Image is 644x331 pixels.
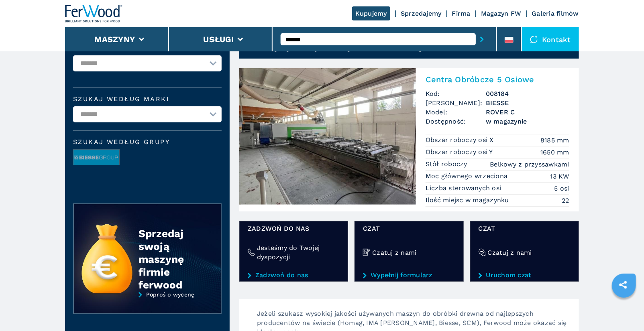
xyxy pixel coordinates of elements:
h4: Jesteśmy do Twojej dyspozycji [257,243,340,262]
p: Moc głównego wrzeciona [426,172,510,181]
p: Liczba sterowanych osi [426,184,503,193]
button: submit-button [476,30,488,49]
a: Kupujemy [352,6,390,20]
p: Stół roboczy [426,160,469,169]
span: Czat [479,224,571,233]
label: Szukaj według marki [73,96,222,102]
em: Belkowy z przyssawkami [490,160,570,169]
em: 22 [562,196,570,205]
h4: Czatuj z nami [372,248,416,257]
span: Model: [426,108,486,117]
p: Obszar roboczy osi X [426,136,496,144]
img: Czatuj z nami [479,249,486,256]
img: Kontakt [530,35,538,43]
div: Kontakt [522,27,579,51]
span: Czat [363,224,455,233]
h3: ROVER C [486,108,569,117]
button: Maszyny [94,35,135,44]
a: Firma [452,10,471,17]
span: [PERSON_NAME]: [426,98,486,108]
h3: 008184 [486,89,569,98]
a: Poproś o wycenę [73,291,222,320]
a: Zadzwoń do nas [248,272,340,279]
p: Obszar roboczy osi Y [426,148,495,156]
img: Centra Obróbcze 5 Osiowe BIESSE ROVER C [239,68,416,205]
a: Magazyn FW [481,10,522,17]
span: w magazynie [486,117,569,126]
p: Ilość miejsc w magazynku [426,196,511,205]
span: Szukaj według grupy [73,139,222,145]
a: sharethis [613,275,633,295]
em: 1650 mm [540,148,569,157]
h2: Centra Obróbcze 5 Osiowe [426,75,569,84]
em: 13 KW [550,172,569,181]
a: Uruchom czat [479,272,571,279]
span: Zadzwoń do nas [248,224,340,233]
em: 5 osi [554,184,569,193]
button: Usługi [204,35,234,44]
h4: Czatuj z nami [488,248,532,257]
em: 8185 mm [540,136,569,145]
a: Centra Obróbcze 5 Osiowe BIESSE ROVER CCentra Obróbcze 5 OsioweKod:008184[PERSON_NAME]:BIESSEMode... [239,68,579,211]
a: Wypełnij formularz [363,272,455,279]
img: image [73,150,119,166]
img: Ferwood [65,5,123,22]
a: Galeria filmów [532,10,579,17]
span: Kod: [426,89,486,98]
label: kategorii [73,45,222,51]
iframe: Chat [610,295,638,325]
img: Czatuj z nami [363,249,370,256]
img: Jesteśmy do Twojej dyspozycji [248,249,255,256]
div: Sprzedaj swoją maszynę firmie ferwood [139,227,205,291]
span: Dostępność: [426,117,486,126]
h3: BIESSE [486,98,569,108]
a: Sprzedajemy [401,10,442,17]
